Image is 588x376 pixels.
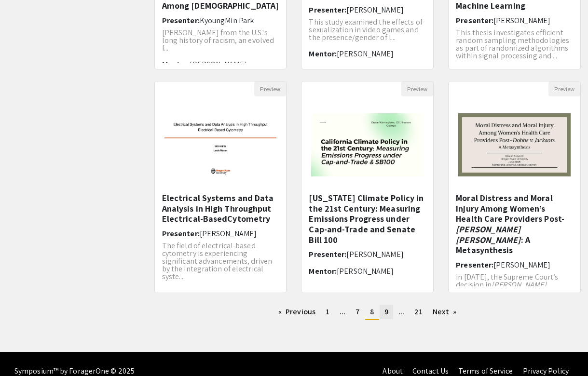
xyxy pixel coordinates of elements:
h6: Presenter: [309,250,426,259]
p: This thesis investigates efficient random sampling methodologies as part of randomized algorithms... [456,29,573,60]
span: [PERSON_NAME] [190,59,246,69]
img: <p><span style="color: rgba(0, 0, 0, 0.847);">California Climate Policy in the 21st Century: Meas... [301,104,433,186]
span: Mentor: [309,49,337,59]
iframe: Chat [7,333,41,369]
span: This study examined the effects of sexualization in video games and the presence/gender of l... [309,17,422,42]
em: [PERSON_NAME] [PERSON_NAME] [456,224,520,245]
div: Open Presentation <p>Moral Distress and Moral Injury Among Women’s Health Care Providers Post-<em... [448,81,581,293]
span: [PERSON_NAME] [337,49,394,59]
em: [PERSON_NAME] [PERSON_NAME] Women’s Health Organization [456,280,565,305]
span: Mentor: [309,266,337,276]
span: 7 [356,307,360,317]
h6: Presenter: [162,229,279,238]
span: [PERSON_NAME] [200,228,257,239]
a: Contact Us [412,366,449,376]
a: Previous page [273,305,320,319]
div: Open Presentation <p>Electrical Systems and Data Analysis in High Throughput Electrical-Based</p>... [154,81,287,293]
button: Preview [401,81,433,96]
p: In [DATE], the Supreme Court’s decision in fundamentally reshaped abortion ... [456,273,573,312]
span: [PERSON_NAME] [346,249,403,259]
span: [PERSON_NAME] [337,266,394,276]
a: Next page [428,305,461,319]
span: [PERSON_NAME] [346,5,403,15]
ul: Pagination [154,305,581,320]
h5: Electrical Systems and Data Analysis in High Throughput Electrical-BasedCytometry [162,193,279,224]
h5: Moral Distress and Moral Injury Among Women’s Health Care Providers Post- : A Metasynthesis [456,193,573,255]
span: ... [398,307,404,317]
span: KyoungMin Park [200,15,254,26]
a: About [383,366,403,376]
h6: Presenter: [456,260,573,269]
span: 9 [384,307,388,317]
span: ... [340,307,345,317]
h5: [US_STATE] Climate Policy in the 21st Century: Measuring Emissions Progress under Cap-and-Trade a... [309,193,426,245]
h6: Presenter: [309,5,426,14]
span: 21 [414,307,423,317]
h6: Presenter: [456,16,573,25]
img: <p>Moral Distress and Moral Injury Among Women’s Health Care Providers Post-<em>Dobbs v. Jackson<... [449,104,580,186]
a: Terms of Service [458,366,513,376]
span: [PERSON_NAME] [493,15,550,26]
p: The field of electrical-based cytometry is experiencing significant advancements, driven by the i... [162,242,279,281]
div: Open Presentation <p><span style="color: rgba(0, 0, 0, 0.847);">California Climate Policy in the ... [301,81,434,293]
img: <p>Electrical Systems and Data Analysis in High Throughput Electrical-Based</p><p>Cytometry</p> [155,104,287,186]
button: Preview [254,81,286,96]
span: 1 [326,307,329,317]
span: [PERSON_NAME] from the U.S.'s long history of racism, an evolved f... [162,27,274,53]
span: 8 [370,307,374,317]
a: Privacy Policy [523,366,569,376]
button: Preview [548,81,580,96]
span: [PERSON_NAME] [493,260,550,270]
span: Mentor: [162,59,190,69]
h6: Presenter: [162,16,279,25]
